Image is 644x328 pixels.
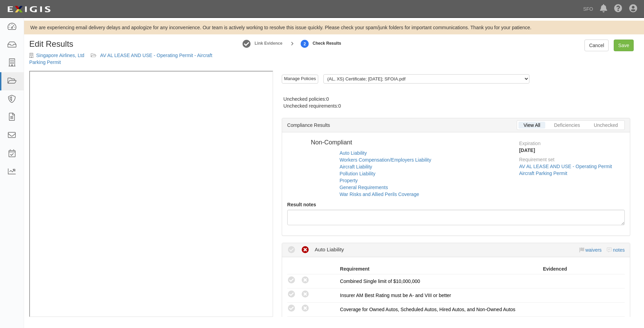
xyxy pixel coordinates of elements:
[340,293,451,298] span: Insurer AM Best Rating must be A- and VIII or better
[519,154,555,163] label: Requirement set
[340,266,369,272] strong: Requirement
[580,2,597,16] a: SFO
[283,102,341,109] div: Unchecked requirements:
[282,118,630,132] div: Compliance Results
[313,41,341,46] strong: Check Results
[519,138,540,147] label: Expiration
[255,41,282,46] strong: Link Evidence
[584,40,609,51] a: Cancel
[614,5,622,13] i: Help Center - Complianz
[300,36,310,51] a: Check Results
[5,3,53,15] img: logo-5460c22ac91f19d4615b14bd174203de0afe785f0fc80cf4dbbc73dc1793850b.png
[340,192,419,197] a: War Risks and Allied Perils Coverage
[340,185,388,190] a: General Requirements
[301,304,310,313] i: A policy must be added to this requirement section to set a compliance result
[519,164,612,176] a: AV AL LEASE AND USE - Operating Permit Aircraft Parking Permit
[287,290,296,299] i: A policy must be added to this requirement section to set a compliance result
[301,246,310,254] i: Non-Compliant
[287,276,296,285] i: A policy must be added to this requirement section to set a compliance result
[614,40,634,51] a: Save
[589,122,623,129] a: Unchecked
[287,201,316,208] label: Result notes
[340,278,420,284] span: Combined Single limit of $10,000,000
[300,40,310,48] strong: 2
[287,246,296,254] i: Compliant
[340,307,515,312] span: Coverage for Owned Autos, Scheduled Autos, Hired Autos, and Non-Owned Autos
[340,164,372,170] a: Aircraft Liability
[36,53,84,58] a: Singapore Airlines, Ltd
[549,122,585,129] a: Deficiencies
[29,40,226,48] h1: Edit Results
[518,122,546,129] a: View All
[340,178,358,183] a: Property
[519,147,625,154] div: [DATE]
[338,102,341,109] div: 0
[241,36,252,51] a: Link Evidence
[340,157,431,163] a: Workers Compensation/Employers Liability
[29,53,212,65] a: AV AL LEASE AND USE - Operating Permit - Aircraft Parking Permit
[613,247,625,253] a: notes
[311,139,503,146] h4: Non-Compliant
[301,290,310,299] i: A policy must be added to this requirement section to set a compliance result
[340,171,375,176] a: Pollution Liability
[340,150,367,156] a: Auto Liability
[287,304,296,313] i: A policy must be added to this requirement section to set a compliance result
[283,96,341,102] div: Unchecked policies:
[585,247,601,253] a: waivers
[282,75,318,84] a: Manage Policies
[326,96,329,102] div: 0
[543,266,567,272] strong: Evidenced
[315,246,344,253] div: Auto Liability
[301,276,310,285] i: A policy must be added to this requirement section to set a compliance result
[24,24,644,31] div: We are experiencing email delivery delays and apologize for any inconvenience. Our team is active...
